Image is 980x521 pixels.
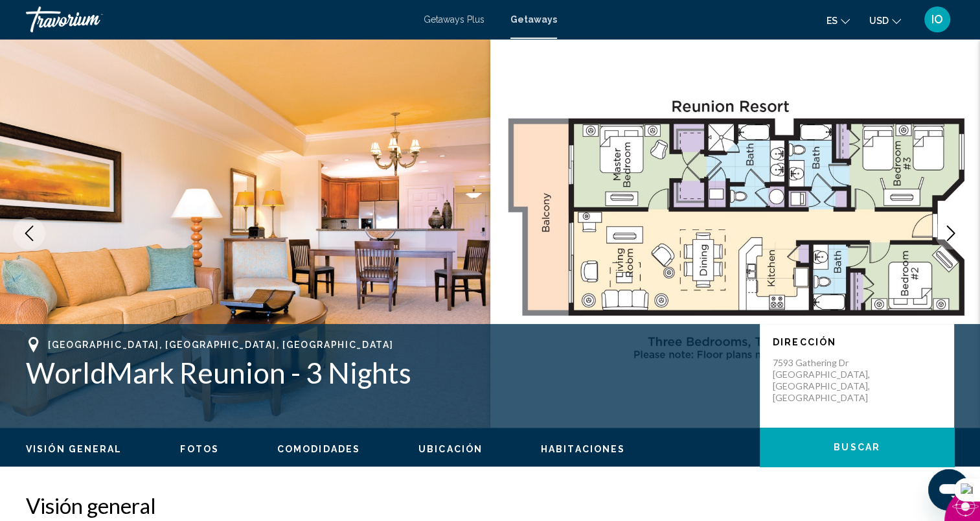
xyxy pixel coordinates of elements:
button: Buscar [760,428,954,467]
button: Visión general [26,443,122,455]
span: Buscar [834,443,880,453]
iframe: Botón para iniciar la ventana de mensajería [928,469,970,511]
h2: Visión general [26,492,954,518]
p: Dirección [773,337,941,347]
span: USD [869,16,889,26]
p: 7593 Gathering Dr [GEOGRAPHIC_DATA], [GEOGRAPHIC_DATA], [GEOGRAPHIC_DATA] [773,357,876,404]
span: IO [931,13,943,26]
span: Comodidades [277,444,360,454]
span: es [826,16,838,26]
button: Next image [935,217,967,249]
button: Habitaciones [541,443,625,455]
a: Getaways [510,14,557,25]
a: Getaways Plus [424,14,484,25]
a: Travorium [26,6,411,32]
span: Visión general [26,444,122,454]
span: Habitaciones [541,444,625,454]
span: [GEOGRAPHIC_DATA], [GEOGRAPHIC_DATA], [GEOGRAPHIC_DATA] [48,340,393,350]
button: Fotos [180,443,219,455]
button: Ubicación [418,443,483,455]
button: User Menu [920,6,954,33]
span: Ubicación [418,444,483,454]
button: Change currency [869,11,901,30]
h1: WorldMark Reunion - 3 Nights [26,356,747,389]
button: Previous image [13,217,45,249]
button: Comodidades [277,443,360,455]
span: Fotos [180,444,219,454]
button: Change language [826,11,850,30]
